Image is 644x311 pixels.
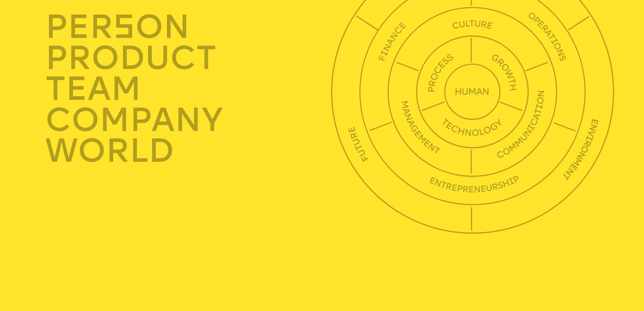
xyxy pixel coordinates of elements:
div: per on [45,12,335,43]
span: s [113,13,135,46]
div: company [45,105,335,136]
div: product [45,43,335,74]
div: world [45,136,335,167]
div: TEAM [45,74,335,105]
